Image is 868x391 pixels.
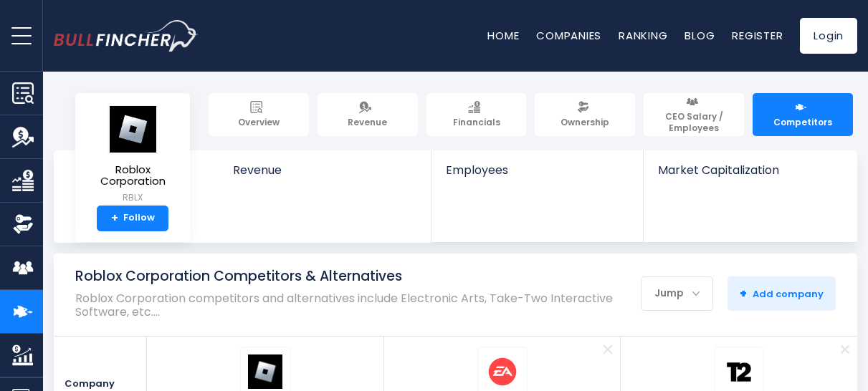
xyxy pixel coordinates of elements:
[485,354,520,389] img: EA logo
[644,93,744,136] a: CEO Salary / Employees
[318,93,418,136] a: Revenue
[722,354,756,389] img: TTWO logo
[453,117,500,128] span: Financials
[619,28,667,43] a: Ranking
[12,213,34,235] img: Ownership
[54,20,199,51] img: bullfincher logo
[111,212,118,225] strong: +
[595,337,620,362] a: Remove
[753,93,853,136] a: Competitors
[219,150,431,201] a: Revenue
[446,163,629,177] span: Employees
[87,164,178,188] span: Roblox Corporation
[561,117,609,128] span: Ownership
[54,20,199,51] a: Go to homepage
[658,163,841,177] span: Market Capitalization
[209,93,309,136] a: Overview
[644,150,856,201] a: Market Capitalization
[426,93,527,136] a: Financials
[238,117,280,128] span: Overview
[75,268,615,286] h1: Roblox Corporation Competitors & Alternatives
[728,276,836,311] button: +Add company
[86,105,179,206] a: Roblox Corporation RBLX
[87,191,178,204] small: RBLX
[773,117,832,128] span: Competitors
[642,278,712,308] div: Jump
[800,18,857,54] a: Login
[97,206,168,231] a: +Follow
[248,354,282,389] img: RBLX logo
[348,117,387,128] span: Revenue
[832,337,857,362] a: Remove
[536,28,601,43] a: Companies
[535,93,635,136] a: Ownership
[740,285,747,301] strong: +
[685,28,715,43] a: Blog
[732,28,783,43] a: Register
[650,111,738,133] span: CEO Salary / Employees
[431,150,643,201] a: Employees
[487,28,519,43] a: Home
[233,163,417,177] span: Revenue
[75,291,615,319] p: Roblox Corporation competitors and alternatives include Electronic Arts, Take-Two Interactive Sof...
[740,287,824,300] span: Add company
